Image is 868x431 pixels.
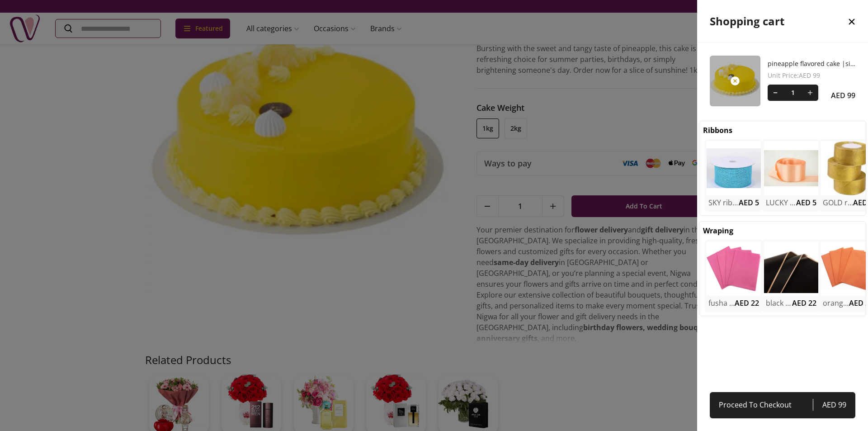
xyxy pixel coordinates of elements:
span: Unit Price : AED 99 [768,71,855,80]
img: uae-gifts-LUCKY ribbons [764,141,818,195]
img: uae-gifts-black wrapping [764,242,818,296]
img: uae-gifts-SKY ribbons [707,141,761,195]
span: Proceed To Checkout [719,398,813,411]
span: AED 5 [739,197,759,208]
h2: Shopping cart [710,14,784,28]
h2: Wraping [703,225,733,236]
span: AED 99 [813,398,846,411]
span: AED 22 [735,298,759,308]
div: uae-gifts-SKY ribbonsSKY ribbonsAED 5 [705,139,763,212]
h2: LUCKY ribbons [766,197,796,208]
a: pineapple flavored cake |signature cake [768,59,855,68]
h2: orange wrapping [823,298,849,308]
span: 1 [784,85,802,101]
span: AED 99 [831,90,855,101]
h2: black wrapping [766,298,792,308]
h2: SKY ribbons [708,197,739,208]
button: close [835,1,868,42]
div: pineapple flavored cake |signature cake [710,43,855,119]
img: uae-gifts-fusha pink wrapping [707,242,761,296]
h2: Ribbons [703,125,732,136]
h2: fusha pink wrapping [708,298,735,308]
h2: GOLD ribbons [823,197,853,208]
div: uae-gifts-black wrappingblack wrappingAED 22 [762,240,820,312]
a: Proceed To CheckoutAED 99 [710,392,855,418]
span: AED 5 [796,197,816,208]
div: uae-gifts-LUCKY ribbonsLUCKY ribbonsAED 5 [762,139,820,212]
div: uae-gifts-fusha pink wrappingfusha pink wrappingAED 22 [705,240,763,312]
span: AED 22 [792,298,816,308]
